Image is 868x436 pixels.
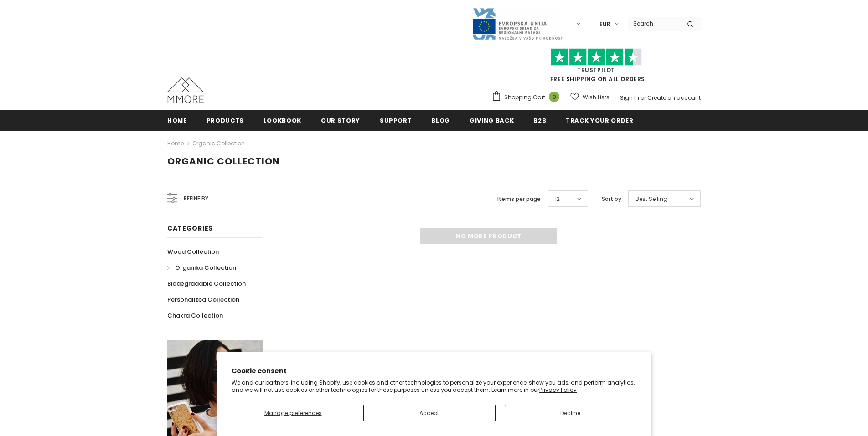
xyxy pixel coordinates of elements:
[570,89,610,105] a: Wish Lists
[167,279,246,288] span: Biodegradable Collection
[167,308,223,323] a: Chakra Collection
[647,94,701,102] a: Create an account
[505,405,637,421] button: Decline
[167,260,236,276] a: Organika Collection
[491,91,564,104] a: Shopping Cart 0
[167,138,184,149] a: Home
[167,224,213,233] span: Categories
[167,116,187,125] span: Home
[533,116,546,125] span: B2B
[583,93,610,102] span: Wish Lists
[380,116,412,125] span: support
[192,139,245,147] a: Organic Collection
[566,110,633,130] a: Track your order
[380,110,412,130] a: support
[263,110,301,130] a: Lookbook
[533,110,546,130] a: B2B
[167,247,219,256] span: Wood Collection
[264,409,322,417] span: Manage preferences
[207,110,244,130] a: Products
[232,405,354,421] button: Manage preferences
[321,110,360,130] a: Our Story
[549,92,559,102] span: 0
[167,244,219,260] a: Wood Collection
[175,263,236,272] span: Organika Collection
[491,52,701,83] span: FREE SHIPPING ON ALL ORDERS
[263,116,301,125] span: Lookbook
[599,20,610,29] span: EUR
[628,17,680,30] input: Search Site
[470,116,514,125] span: Giving back
[232,366,636,376] h2: Cookie consent
[321,116,360,125] span: Our Story
[602,195,621,204] label: Sort by
[497,195,541,204] label: Items per page
[539,386,577,394] a: Privacy Policy
[167,276,246,292] a: Biodegradable Collection
[555,195,560,204] span: 12
[167,311,223,320] span: Chakra Collection
[577,66,615,74] a: Trustpilot
[635,195,667,204] span: Best Selling
[232,379,636,393] p: We and our partners, including Shopify, use cookies and other technologies to personalize your ex...
[167,155,280,168] span: Organic Collection
[167,292,239,308] a: Personalized Collection
[363,405,496,421] button: Accept
[551,48,642,66] img: Trust Pilot Stars
[641,94,646,102] span: or
[167,295,239,304] span: Personalized Collection
[431,110,450,130] a: Blog
[184,194,208,204] span: Refine by
[431,116,450,125] span: Blog
[167,77,204,103] img: MMORE Cases
[472,7,563,41] img: Javni Razpis
[566,116,633,125] span: Track your order
[472,20,563,27] a: Javni Razpis
[504,93,545,102] span: Shopping Cart
[207,116,244,125] span: Products
[470,110,514,130] a: Giving back
[620,94,639,102] a: Sign In
[167,110,187,130] a: Home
